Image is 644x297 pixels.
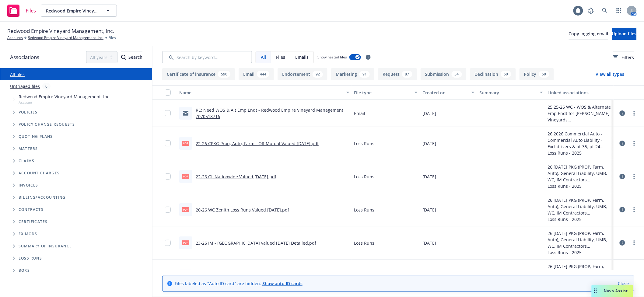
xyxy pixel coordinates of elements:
button: Upload files [612,28,637,40]
span: pdf [182,207,189,212]
span: Account [19,100,110,105]
span: Quoting plans [19,135,53,138]
a: Redwood Empire Vineyard Management, Inc. [28,35,103,40]
span: Upload files [612,31,637,37]
span: Email [354,110,366,117]
span: Matters [19,147,38,151]
span: Emails [295,54,309,60]
a: 22-26 CPKG Prop, Auto, Farm - OR Mutual Valued [DATE].pdf [196,141,319,146]
span: Files [108,35,116,40]
button: SearchSearch [121,51,142,63]
span: Loss Runs [354,140,375,147]
div: Created on [422,89,468,96]
input: Toggle Row Selected [165,173,171,180]
div: File type [354,89,411,96]
input: Toggle Row Selected [165,207,171,213]
div: 50 [501,71,511,78]
button: Filters [613,51,634,63]
button: Summary [477,85,545,100]
div: 26 2026 Commercial Auto - Commercial Auto Liability - Excl drivers & pt-35, pt-24 [548,131,611,150]
div: 87 [402,71,412,78]
span: Certificates [19,220,47,224]
a: 23-26 IM - [GEOGRAPHIC_DATA] valued [DATE] Detailed.pdf [196,240,316,246]
span: Invoices [19,183,38,187]
div: 26 [DATE] PKG (PROP, Farm, Auto), General Liability, UMB, WC, IM Contractors Equipment, [DATE] Au... [548,230,611,249]
button: Copy logging email [569,28,608,40]
span: [DATE] [422,207,436,213]
div: 26 [DATE] PKG (PROP, Farm, Auto), General Liability, UMB, WC, IM Contractors Equipment, [DATE] Au... [548,164,611,183]
div: 92 [313,71,323,78]
div: Loss Runs - 2025 [548,150,611,156]
input: Select all [165,89,171,96]
div: 25 25-26 WC - WOS & Alternate Emp Endt for [PERSON_NAME] Vineyards [548,104,611,123]
span: Summary of insurance [19,244,72,248]
div: Linked associations [548,89,611,96]
span: Nova Assist [604,288,628,293]
button: Linked associations [545,85,614,100]
span: Filters [613,54,634,61]
button: Marketing [331,68,374,80]
a: 22-26 GL Nationwide Valued [DATE].pdf [196,174,276,180]
div: Tree Example [0,92,152,191]
span: Policies [19,110,38,114]
span: All [261,54,266,60]
div: Folder Tree Example [0,191,152,277]
div: 50 [539,71,549,78]
span: Show nested files [317,54,347,60]
a: Switch app [613,5,625,17]
button: Name [177,85,352,100]
span: pdf [182,174,189,179]
button: Nova Assist [592,285,633,297]
span: [DATE] [422,173,436,180]
div: 444 [257,71,269,78]
span: Files labeled as "Auto ID card" are hidden. [175,280,303,287]
div: 26 [DATE] PKG (PROP, Farm, Auto), General Liability, UMB, WC, IM Contractors Equipment, [DATE] Au... [548,263,611,282]
span: Claims [19,159,34,163]
div: 590 [218,71,230,78]
a: more [631,173,638,180]
span: Loss Runs [19,257,42,260]
span: BORs [19,269,30,272]
button: Declination [470,68,516,80]
span: Files [26,8,36,13]
a: Untriaged files [10,83,40,89]
div: 0 [42,83,51,90]
div: Name [179,89,343,96]
button: Policy [520,68,554,80]
a: more [631,239,638,246]
a: more [631,140,638,147]
span: Redwood Empire Vineyard Management, Inc. [7,27,114,35]
svg: Search [121,55,126,60]
button: Submission [421,68,467,80]
button: Endorsement [278,68,327,80]
span: Filters [622,54,634,61]
input: Toggle Row Selected [165,110,171,116]
span: Contracts [19,208,44,211]
span: Ex Mods [19,232,37,236]
input: Search by keyword... [162,51,252,63]
span: Policy change requests [19,123,75,126]
a: RE: Need WOS & Alt Emp Endt - Redwood Empire Vineyard Management Z070518716 [196,107,343,119]
div: Loss Runs - 2025 [548,216,611,222]
a: Show auto ID cards [262,281,303,286]
div: Drag to move [592,285,599,297]
button: Request [378,68,417,80]
a: Files [5,2,38,19]
button: Created on [420,85,477,100]
span: Associations [10,53,39,61]
a: 20-26 WC Zenith Loss Runs Valued [DATE].pdf [196,207,289,213]
button: Redwood Empire Vineyard Management, Inc. [41,5,117,17]
div: 54 [452,71,462,78]
button: Certificate of insurance [162,68,235,80]
span: [DATE] [422,240,436,246]
span: pdf [182,240,189,245]
div: Loss Runs - 2025 [548,183,611,189]
button: File type [352,85,420,100]
span: Loss Runs [354,240,375,246]
div: 26 [DATE] PKG (PROP, Farm, Auto), General Liability, UMB, WC, IM Contractors Equipment, [DATE] Au... [548,197,611,216]
input: Toggle Row Selected [165,140,171,146]
a: All files [10,72,25,77]
span: Billing/Accounting [19,196,66,199]
span: [DATE] [422,140,436,147]
span: Loss Runs [354,207,375,213]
